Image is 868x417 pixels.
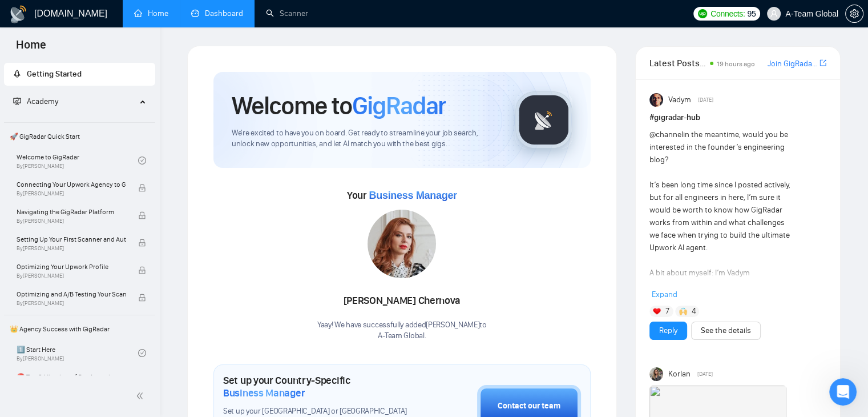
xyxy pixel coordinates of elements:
[232,90,446,121] h1: Welcome to
[846,9,863,18] span: setting
[717,60,755,68] span: 19 hours ago
[652,290,677,299] span: Expand
[668,94,691,106] span: Vadym
[17,371,126,383] span: ⛔ Top 3 Mistakes of Pro Agencies
[668,368,690,380] span: Korlan
[369,190,457,201] span: Business Manager
[13,97,21,105] span: fund-projection-screen
[17,234,126,245] span: Setting Up Your First Scanner and Auto-Bidder
[747,7,756,20] span: 95
[138,211,146,219] span: lock
[317,320,487,342] div: Yaay! We have successfully added [PERSON_NAME] to
[498,400,560,412] div: Contact our team
[649,93,663,107] img: Vadym
[829,378,857,406] iframe: Intercom live chat
[768,58,817,70] a: Join GigRadar Slack Community
[352,90,446,121] span: GigRadar
[649,367,663,381] img: Korlan
[649,56,706,70] span: Latest Posts from the GigRadar Community
[7,37,55,61] span: Home
[368,210,436,278] img: 1686131547568-39.jpg
[17,261,126,272] span: Optimizing Your Upwork Profile
[223,374,420,399] h1: Set up your Country-Specific
[845,9,863,18] a: setting
[5,125,154,148] span: 🚀 GigRadar Quick Start
[27,69,82,79] span: Getting Started
[4,63,155,86] li: Getting Started
[691,306,696,317] span: 4
[17,245,126,252] span: By [PERSON_NAME]
[17,190,126,197] span: By [PERSON_NAME]
[9,5,27,23] img: logo
[17,340,138,366] a: 1️⃣ Start HereBy[PERSON_NAME]
[27,97,58,106] span: Academy
[138,349,146,357] span: check-circle
[266,9,308,18] a: searchScanner
[710,7,745,20] span: Connects:
[5,318,154,340] span: 👑 Agency Success with GigRadar
[191,9,243,18] a: dashboardDashboard
[138,184,146,192] span: lock
[138,266,146,274] span: lock
[698,95,713,105] span: [DATE]
[697,369,713,379] span: [DATE]
[819,58,826,67] span: export
[13,70,21,78] span: rocket
[649,130,683,139] span: @channel
[232,128,497,150] span: We're excited to have you on board. Get ready to streamline your job search, unlock new opportuni...
[17,218,126,224] span: By [PERSON_NAME]
[698,9,707,18] img: upwork-logo.png
[317,331,487,342] p: A-Team Global .
[17,206,126,218] span: Navigating the GigRadar Platform
[679,307,687,315] img: 🙌
[17,300,126,307] span: By [PERSON_NAME]
[138,157,146,165] span: check-circle
[223,387,305,399] span: Business Manager
[17,148,138,173] a: Welcome to GigRadarBy[PERSON_NAME]
[649,322,687,340] button: Reply
[317,291,487,311] div: [PERSON_NAME] Chernova
[665,306,669,317] span: 7
[347,189,457,202] span: Your
[649,111,826,124] h1: # gigradar-hub
[138,239,146,247] span: lock
[653,307,661,315] img: ❤️
[845,5,863,23] button: setting
[515,91,572,149] img: gigradar-logo.png
[701,324,751,337] a: See the details
[136,390,147,402] span: double-left
[17,179,126,190] span: Connecting Your Upwork Agency to GigRadar
[691,322,761,340] button: See the details
[770,10,778,18] span: user
[659,324,677,337] a: Reply
[138,294,146,302] span: lock
[17,288,126,300] span: Optimizing and A/B Testing Your Scanner for Better Results
[13,97,58,106] span: Academy
[819,58,826,69] a: export
[134,9,168,18] a: homeHome
[17,272,126,279] span: By [PERSON_NAME]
